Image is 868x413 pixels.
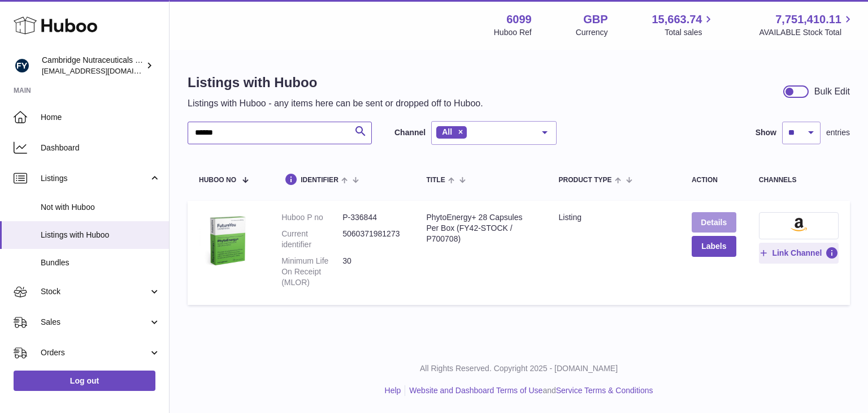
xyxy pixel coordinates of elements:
[772,248,822,258] span: Link Channel
[409,386,542,395] a: Website and Dashboard Terms of Use
[558,212,669,223] div: listing
[199,177,236,184] span: Huboo no
[342,256,403,288] dd: 30
[759,12,854,38] a: 7,751,410.11 AVAILABLE Stock Total
[342,212,403,223] dd: P-336844
[281,256,342,288] dt: Minimum Life On Receipt (MLOR)
[791,218,807,231] img: amazon-small.png
[775,12,841,27] span: 7,751,410.11
[558,177,611,184] span: Product Type
[576,27,608,38] div: Currency
[199,212,255,269] img: PhytoEnergy+ 28 Capsules Per Box (FY42-STOCK / P700708)
[41,230,160,240] span: Listings with Huboo
[41,317,149,328] span: Sales
[692,212,736,233] a: Details
[41,257,160,268] span: Bundles
[692,177,736,184] div: action
[301,177,338,184] span: identifier
[652,12,715,38] a: 15,663.74 Total sales
[41,286,149,297] span: Stock
[442,127,452,136] span: All
[385,386,401,395] a: Help
[652,12,702,27] span: 15,663.74
[14,57,31,74] img: internalAdmin-6099@internal.huboo.com
[759,243,839,263] button: Link Channel
[756,127,776,138] label: Show
[692,236,736,256] button: Labels
[342,229,403,250] dd: 5060371981273
[814,85,850,98] div: Bulk Edit
[42,55,144,76] div: Cambridge Nutraceuticals Ltd
[405,385,653,396] li: and
[281,229,342,250] dt: Current identifier
[41,202,160,213] span: Not with Huboo
[506,12,532,27] strong: 6099
[759,177,839,184] div: channels
[665,27,715,38] span: Total sales
[41,347,149,358] span: Orders
[188,74,483,92] h1: Listings with Huboo
[556,386,653,395] a: Service Terms & Conditions
[426,177,445,184] span: title
[188,97,483,110] p: Listings with Huboo - any items here can be sent or dropped off to Huboo.
[281,212,342,223] dt: Huboo P no
[42,66,166,75] span: [EMAIL_ADDRESS][DOMAIN_NAME]
[394,127,426,138] label: Channel
[14,371,155,391] a: Log out
[41,173,149,184] span: Listings
[583,12,607,27] strong: GBP
[759,27,854,38] span: AVAILABLE Stock Total
[426,212,536,244] div: PhytoEnergy+ 28 Capsules Per Box (FY42-STOCK / P700708)
[826,127,850,138] span: entries
[179,363,859,374] p: All Rights Reserved. Copyright 2025 - [DOMAIN_NAME]
[494,27,532,38] div: Huboo Ref
[41,143,160,153] span: Dashboard
[41,112,160,123] span: Home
